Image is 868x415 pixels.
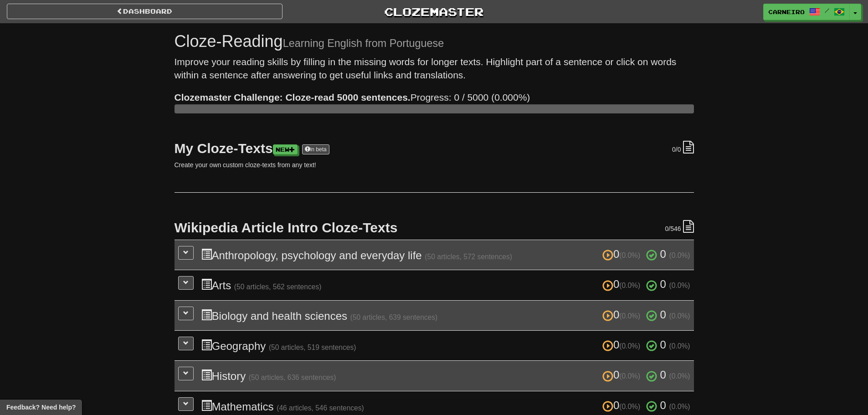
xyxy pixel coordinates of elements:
[175,55,694,82] p: Improve your reading skills by filling in the missing words for longer texts. Highlight part of a...
[602,369,643,381] span: 0
[277,404,364,412] small: (46 articles, 546 sentences)
[201,339,690,352] h3: Geography
[7,4,282,19] a: Dashboard
[669,403,690,410] small: (0.0%)
[602,278,643,290] span: 0
[669,342,690,350] small: (0.0%)
[201,369,690,382] h3: History
[602,308,643,321] span: 0
[619,342,640,350] small: (0.0%)
[669,372,690,380] small: (0.0%)
[660,338,666,351] span: 0
[201,400,690,413] h3: Mathematics
[660,248,666,260] span: 0
[6,403,76,412] span: Open feedback widget
[249,374,336,381] small: (50 articles, 636 sentences)
[672,141,693,154] div: /0
[175,220,694,235] h2: Wikipedia Article Intro Cloze-Texts
[234,283,322,291] small: (50 articles, 562 sentences)
[602,399,643,411] span: 0
[660,369,666,381] span: 0
[175,141,694,156] h2: My Cloze-Texts
[201,278,690,292] h3: Arts
[669,251,690,259] small: (0.0%)
[296,4,572,20] a: Clozemaster
[602,248,643,260] span: 0
[175,92,530,102] span: Progress: 0 / 5000 (0.000%)
[602,338,643,351] span: 0
[619,403,640,410] small: (0.0%)
[425,253,512,261] small: (50 articles, 572 sentences)
[269,343,356,351] small: (50 articles, 519 sentences)
[283,37,444,49] small: Learning English from Portuguese
[619,312,640,320] small: (0.0%)
[768,8,805,16] span: Carneiro
[175,160,694,169] p: Create your own custom cloze-texts from any text!
[660,399,666,411] span: 0
[672,146,676,153] span: 0
[619,282,640,289] small: (0.0%)
[825,7,829,14] span: /
[201,309,690,322] h3: Biology and health sciences
[273,144,298,154] a: New
[669,282,690,289] small: (0.0%)
[619,251,640,259] small: (0.0%)
[763,4,850,20] a: Carneiro /
[175,92,411,102] strong: Clozemaster Challenge: Cloze-read 5000 sentences.
[665,225,668,232] span: 0
[175,32,694,51] h1: Cloze-Reading
[201,248,690,261] h3: Anthropology, psychology and everyday life
[660,308,666,321] span: 0
[665,220,693,233] div: /546
[660,278,666,290] span: 0
[350,313,438,321] small: (50 articles, 639 sentences)
[669,312,690,320] small: (0.0%)
[302,144,329,154] a: in beta
[619,372,640,380] small: (0.0%)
